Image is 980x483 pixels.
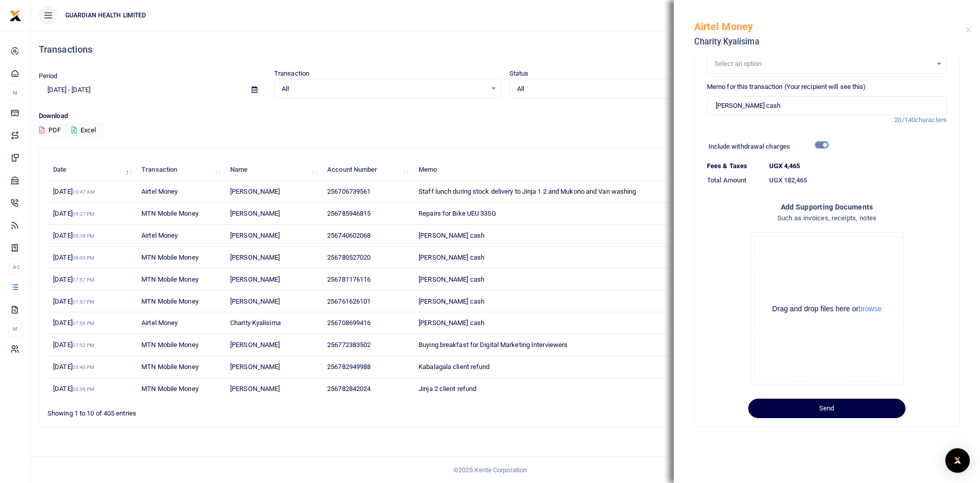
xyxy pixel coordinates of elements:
span: [DATE] [53,341,94,349]
span: [PERSON_NAME] [230,385,280,393]
div: Drag and drop files here or [755,304,899,314]
div: Select an option [715,59,932,69]
h5: Charity Kyalisima [694,37,965,47]
div: Open Intercom Messenger [945,448,970,473]
h5: Airtel Money [694,20,965,33]
span: MTN Mobile Money [141,385,199,393]
small: 07:52 PM [72,342,95,348]
small: 09:27 PM [72,211,95,217]
button: browse [859,305,881,312]
span: 256706739561 [327,188,371,195]
span: All [517,84,722,94]
span: [PERSON_NAME] cash [419,232,484,239]
p: Download [39,111,972,122]
button: PDF [39,122,61,139]
span: [DATE] [53,363,94,371]
span: Airtel Money [141,319,178,327]
span: Buying breakfast for Digital Marketing Interviewers [419,341,568,349]
span: [DATE] [53,297,94,305]
th: Name: activate to sort column ascending [225,159,322,181]
li: M [8,320,22,337]
span: 256785946815 [327,210,371,217]
span: [PERSON_NAME] [230,210,280,217]
th: Account Number: activate to sort column ascending [322,159,413,181]
span: [DATE] [53,254,94,261]
h4: Add supporting Documents [707,201,947,213]
span: [PERSON_NAME] cash [419,319,484,327]
span: Charity Kyalisima [230,319,281,327]
span: Airtel Money [141,232,178,239]
h4: Transactions [39,44,972,55]
label: Transaction [274,68,309,79]
span: [PERSON_NAME] [230,275,280,283]
small: 07:57 PM [72,299,95,305]
div: Showing 1 to 10 of 405 entries [47,403,425,419]
span: 256782842024 [327,385,371,393]
small: 03:39 PM [72,386,95,392]
span: 256761626101 [327,297,371,305]
label: UGX 4,465 [769,161,800,171]
span: [DATE] [53,188,95,195]
img: logo-small [9,10,21,22]
span: 256782949988 [327,363,371,371]
span: Kabalagala client refund [419,363,489,371]
span: Staff lunch during stock delivery to Jinja 1 2 and Mukono and Van washing [419,188,636,195]
span: [PERSON_NAME] cash [419,254,484,261]
span: 20/140 [894,116,915,124]
dt: Fees & Taxes [703,161,765,171]
span: MTN Mobile Money [141,210,199,217]
input: Enter Reason [707,96,947,116]
span: Repairs for Bike UEU 335G [419,210,496,217]
span: characters [915,116,947,124]
th: Transaction: activate to sort column ascending [136,159,225,181]
span: 256740602068 [327,232,371,239]
span: [DATE] [53,319,94,327]
span: 256780527020 [327,254,371,261]
span: MTN Mobile Money [141,297,199,305]
span: MTN Mobile Money [141,363,199,371]
th: Date: activate to sort column descending [47,159,136,181]
a: logo-small logo-large logo-large [9,11,21,19]
span: [DATE] [53,275,94,283]
label: Status [509,68,529,79]
small: 10:47 AM [72,189,95,195]
span: [DATE] [53,210,94,217]
span: [PERSON_NAME] [230,363,280,371]
small: 07:57 PM [72,277,95,283]
button: Send [748,399,905,418]
span: 256772383502 [327,341,371,349]
span: 256708699416 [327,319,371,327]
li: Ac [8,259,22,275]
label: Period [39,71,58,81]
span: [PERSON_NAME] [230,232,280,239]
label: Memo for this transaction (Your recipient will see this) [707,82,866,92]
span: MTN Mobile Money [141,341,199,349]
span: [PERSON_NAME] [230,254,280,261]
h6: UGX 182,465 [769,176,947,185]
input: select period [39,81,243,99]
div: File Uploader [750,232,903,385]
span: 256781176116 [327,275,371,283]
span: Jinja 2 client refund [419,385,476,393]
small: 03:40 PM [72,364,95,370]
th: Memo: activate to sort column ascending [413,159,709,181]
span: [PERSON_NAME] cash [419,275,484,283]
span: GUARDIAN HEALTH LIMITED [61,11,150,20]
h6: Total Amount [707,176,761,185]
h4: Such as invoices, receipts, notes [707,213,947,224]
span: [PERSON_NAME] [230,297,280,305]
li: M [8,84,22,101]
span: [DATE] [53,232,94,239]
span: MTN Mobile Money [141,254,199,261]
h6: Include withdrawal charges [708,143,824,151]
small: 09:18 PM [72,233,95,239]
span: [DATE] [53,385,94,393]
button: Close [965,27,972,33]
span: [PERSON_NAME] [230,188,280,195]
span: MTN Mobile Money [141,275,199,283]
small: 08:00 PM [72,255,95,261]
span: Airtel Money [141,188,178,195]
span: All [282,84,486,94]
small: 07:56 PM [72,320,95,326]
button: Excel [63,122,105,139]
